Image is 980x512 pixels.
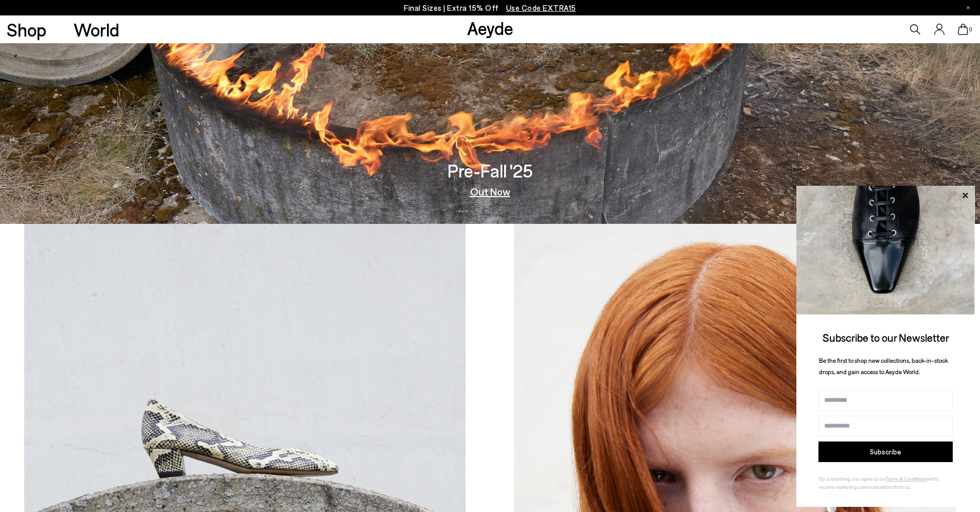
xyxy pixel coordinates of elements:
a: Terms & Conditions [886,475,926,482]
a: World [74,21,119,39]
a: Shop [7,21,46,39]
span: Subscribe to our Newsletter [823,331,949,344]
span: Navigate to /collections/ss25-final-sizes [506,3,576,12]
h3: Pre-Fall '25 [448,162,533,180]
a: Aeyde [467,17,513,39]
a: 0 [958,24,968,35]
span: Be the first to shop new collections, back-in-stock drops, and gain access to Aeyde World. [819,357,948,376]
img: ca3f721fb6ff708a270709c41d776025.jpg [796,186,975,314]
p: Final Sizes | Extra 15% Off [404,2,576,14]
button: Subscribe [818,442,953,462]
span: By subscribing, you agree to our [819,475,886,482]
span: 0 [968,27,973,32]
a: Out Now [470,186,510,197]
